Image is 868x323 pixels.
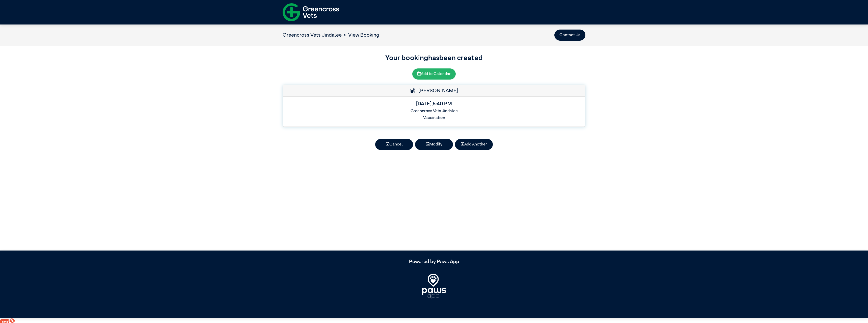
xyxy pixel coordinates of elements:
[283,1,339,23] img: f-logo
[283,31,379,39] nav: breadcrumb
[554,30,585,41] button: Contact Us
[375,139,413,150] button: Cancel
[287,116,581,120] h6: Vaccination
[422,274,446,299] img: PawsApp
[283,259,585,265] h5: Powered by Paws App
[412,68,456,80] button: Add to Calendar
[283,33,342,38] a: Greencross Vets Jindalee
[283,53,585,63] h3: Your booking has been created
[455,139,493,150] button: Add Another
[287,101,581,107] h5: [DATE] , 5:40 PM
[416,88,458,93] span: [PERSON_NAME]
[342,31,379,39] li: View Booking
[415,139,453,150] button: Modify
[287,109,581,114] h6: Greencross Vets Jindalee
